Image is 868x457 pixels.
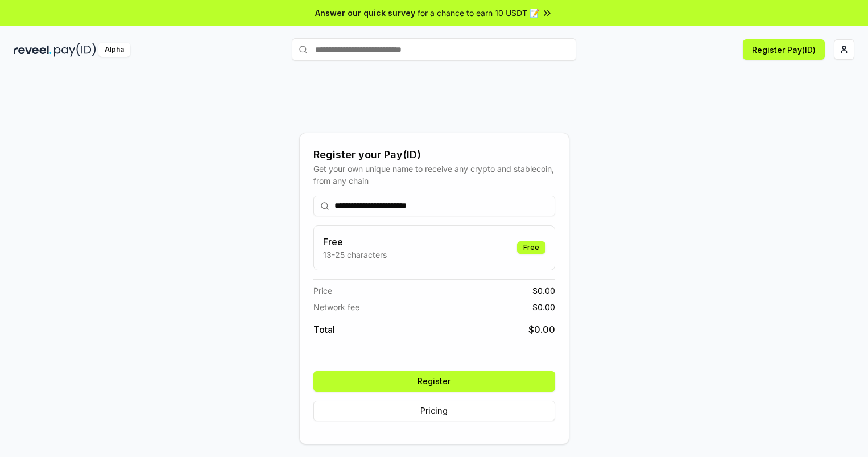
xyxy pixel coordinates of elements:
[743,39,825,60] button: Register Pay(ID)
[313,285,332,297] span: Price
[14,43,52,57] img: reveel_dark
[313,323,335,336] span: Total
[323,235,387,249] h3: Free
[532,285,555,297] span: $ 0.00
[418,7,539,19] span: for a chance to earn 10 USDT 📝
[532,301,555,313] span: $ 0.00
[313,147,555,163] div: Register your Pay(ID)
[54,43,96,57] img: pay_id
[313,401,555,421] button: Pricing
[313,301,359,313] span: Network fee
[528,323,555,336] span: $ 0.00
[98,43,130,57] div: Alpha
[313,163,555,187] div: Get your own unique name to receive any crypto and stablecoin, from any chain
[315,7,415,19] span: Answer our quick survey
[323,249,387,261] p: 13-25 characters
[313,371,555,392] button: Register
[517,241,545,254] div: Free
